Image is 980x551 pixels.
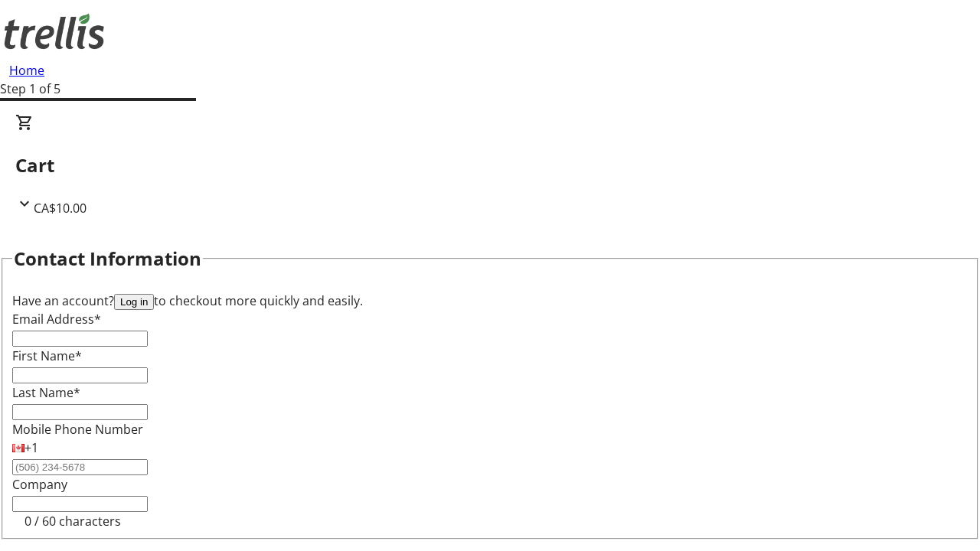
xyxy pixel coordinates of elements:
tr-character-limit: 0 / 60 characters [24,513,121,530]
div: Have an account? to checkout more quickly and easily. [12,292,968,310]
button: Log in [114,294,154,310]
label: Email Address* [12,311,101,328]
h2: Contact Information [14,245,201,272]
label: Company [12,476,67,493]
label: Last Name* [12,384,80,401]
label: First Name* [12,347,82,364]
div: CartCA$10.00 [15,113,965,217]
label: Mobile Phone Number [12,421,143,438]
span: CA$10.00 [34,200,87,217]
h2: Cart [15,152,965,179]
input: (506) 234-5678 [12,459,148,475]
